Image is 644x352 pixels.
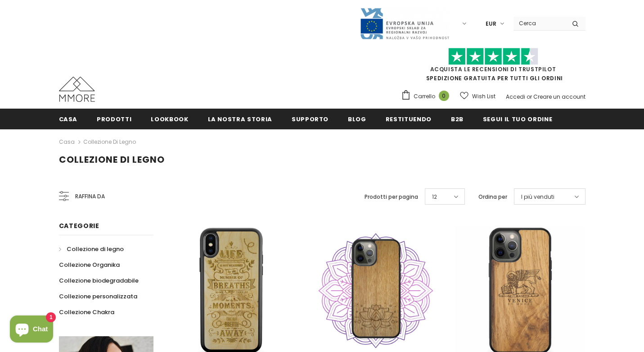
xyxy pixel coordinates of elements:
a: Collezione Chakra [59,304,114,320]
img: Javni Razpis [360,7,450,40]
label: Ordina per [478,192,507,201]
span: B2B [451,115,464,123]
span: Collezione Organika [59,261,120,269]
span: 12 [432,192,437,201]
a: Creare un account [533,93,585,101]
a: Collezione di legno [83,138,136,146]
a: B2B [451,109,464,129]
span: or [527,93,532,101]
span: Restituendo [386,115,432,123]
a: Collezione Organika [59,257,120,273]
img: Casi MMORE [59,77,95,102]
span: Casa [59,115,78,123]
span: Prodotti [97,115,131,123]
inbox-online-store-chat: Shopify online store chat [7,315,56,345]
span: Lookbook [151,115,188,123]
span: supporto [292,115,329,123]
a: Casa [59,137,75,147]
a: Acquista le recensioni di TrustPilot [430,65,556,73]
span: Collezione Chakra [59,308,114,316]
a: Casa [59,109,78,129]
a: Lookbook [151,109,188,129]
a: La nostra storia [208,109,272,129]
span: Blog [348,115,366,123]
span: Carrello [414,92,435,101]
span: Collezione di legno [59,153,165,166]
span: La nostra storia [208,115,272,123]
span: Segui il tuo ordine [483,115,552,123]
span: 0 [439,91,449,101]
a: Carrello 0 [401,90,454,103]
span: Collezione biodegradabile [59,276,139,285]
span: EUR [486,19,496,28]
a: Collezione di legno [59,241,124,257]
a: Collezione biodegradabile [59,273,139,288]
a: Accedi [506,93,525,101]
span: Categorie [59,221,99,230]
span: Collezione personalizzata [59,292,137,301]
span: Wish List [472,92,495,101]
a: supporto [292,109,329,129]
a: Restituendo [386,109,432,129]
a: Javni Razpis [360,19,450,27]
a: Collezione personalizzata [59,288,137,304]
a: Blog [348,109,366,129]
a: Wish List [460,88,495,104]
img: Fidati di Pilot Stars [448,48,538,65]
input: Search Site [513,17,565,30]
label: Prodotti per pagina [365,192,418,201]
span: Collezione di legno [67,245,124,253]
a: Prodotti [97,109,131,129]
a: Segui il tuo ordine [483,109,552,129]
span: Raffina da [75,192,105,201]
span: SPEDIZIONE GRATUITA PER TUTTI GLI ORDINI [401,52,585,82]
span: I più venduti [521,192,554,201]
